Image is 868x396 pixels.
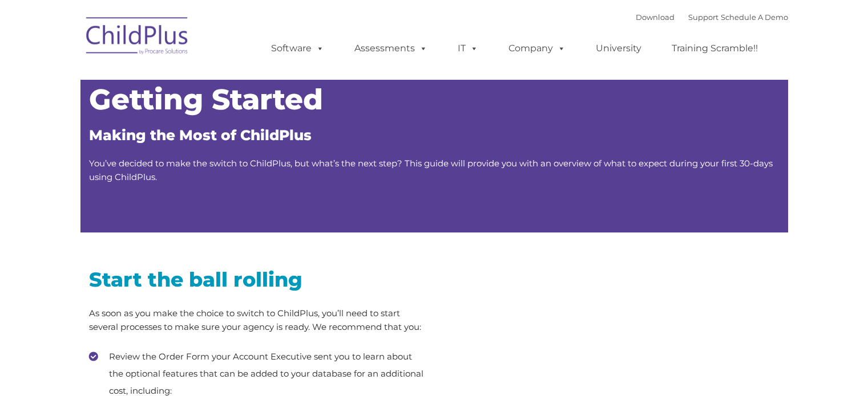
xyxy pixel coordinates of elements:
span: Making the Most of ChildPlus [89,126,312,144]
a: University [584,37,653,60]
a: Schedule A Demo [721,13,788,22]
a: IT [446,37,490,60]
font: | [636,13,788,22]
a: Training Scramble!! [660,37,769,60]
img: ChildPlus by Procare Solutions [80,9,195,66]
a: Company [497,37,577,60]
h2: Start the ball rolling [89,267,426,292]
a: Software [260,37,336,60]
a: Download [636,13,675,22]
span: Getting Started [89,82,323,117]
p: As soon as you make the choice to switch to ChildPlus, you’ll need to start several processes to ... [89,307,426,334]
span: You’ve decided to make the switch to ChildPlus, but what’s the next step? This guide will provide... [89,158,773,182]
a: Support [688,13,718,22]
a: Assessments [343,37,439,60]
